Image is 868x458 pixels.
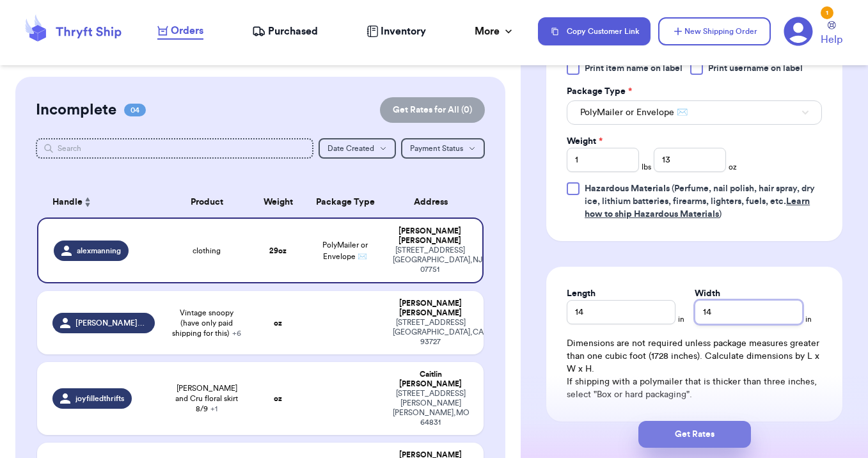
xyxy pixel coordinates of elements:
span: Purchased [268,24,318,39]
span: Inventory [381,24,426,39]
th: Product [162,187,251,217]
span: + 6 [232,329,241,337]
span: Print item name on label [585,62,683,75]
span: alexmanning [77,246,121,256]
th: Weight [251,187,305,217]
label: Weight [567,135,603,148]
div: [STREET_ADDRESS] [GEOGRAPHIC_DATA] , NJ 07751 [393,246,466,274]
strong: 29 oz [269,247,287,255]
span: [PERSON_NAME].[PERSON_NAME].r [75,318,146,328]
a: Purchased [252,24,318,39]
span: PolyMailer or Envelope ✉️ [322,241,368,260]
span: + 1 [210,405,217,413]
div: More [475,24,515,39]
div: 1 [821,6,833,19]
button: Copy Customer Link [538,17,651,45]
span: Hazardous Materials [585,184,670,193]
a: 1 [784,17,813,46]
button: Get Rates [638,421,751,448]
button: New Shipping Order [658,17,771,45]
span: Handle [52,196,83,209]
span: Help [821,32,842,47]
a: Help [821,21,842,47]
span: in [805,314,812,324]
button: Sort ascending [83,194,93,210]
span: lbs [642,162,651,172]
span: [PERSON_NAME] and Cru floral skirt 8/9 [170,383,244,414]
div: [STREET_ADDRESS][PERSON_NAME] [PERSON_NAME] , MO 64831 [393,389,468,427]
span: PolyMailer or Envelope ✉️ [580,106,688,119]
div: [STREET_ADDRESS] [GEOGRAPHIC_DATA] , CA 93727 [393,318,468,347]
span: Orders [171,23,203,38]
strong: oz [274,395,282,402]
div: Dimensions are not required unless package measures greater than one cubic foot (1728 inches). Ca... [567,337,822,401]
span: in [678,314,684,324]
h2: Incomplete [36,100,116,120]
span: oz [729,162,737,172]
span: clothing [193,246,221,256]
label: Length [567,287,596,300]
span: Payment Status [410,145,463,152]
div: Caitlin [PERSON_NAME] [393,370,468,389]
button: Get Rates for All (0) [380,97,485,123]
span: Date Created [327,145,374,152]
strong: oz [274,319,282,327]
span: 04 [124,104,146,116]
span: Vintage snoopy (have only paid shipping for this) [170,308,244,338]
input: Search [36,138,313,159]
a: Orders [157,23,203,40]
button: Payment Status [401,138,485,159]
span: joyfilledthrifts [75,393,124,404]
div: [PERSON_NAME] [PERSON_NAME] [393,226,466,246]
label: Package Type [567,85,632,98]
button: Date Created [319,138,396,159]
div: [PERSON_NAME] [PERSON_NAME] [393,299,468,318]
span: Print username on label [708,62,803,75]
p: If shipping with a polymailer that is thicker than three inches, select "Box or hard packaging". [567,375,822,401]
button: PolyMailer or Envelope ✉️ [567,100,822,125]
a: Inventory [367,24,426,39]
th: Package Type [305,187,386,217]
span: (Perfume, nail polish, hair spray, dry ice, lithium batteries, firearms, lighters, fuels, etc. ) [585,184,815,219]
label: Width [695,287,720,300]
th: Address [385,187,483,217]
